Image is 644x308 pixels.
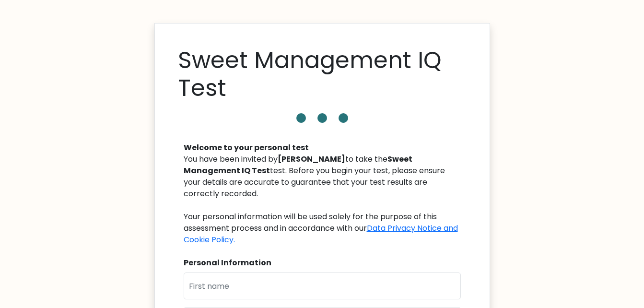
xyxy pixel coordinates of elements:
input: First name [184,272,461,299]
a: Data Privacy Notice and Cookie Policy. [184,223,458,245]
div: Welcome to your personal test [184,142,461,154]
h1: Sweet Management IQ Test [178,47,467,102]
div: Personal Information [184,257,461,269]
b: Sweet Management IQ Test [184,154,412,176]
b: [PERSON_NAME] [278,154,345,165]
div: You have been invited by to take the test. Before you begin your test, please ensure your details... [184,154,461,246]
